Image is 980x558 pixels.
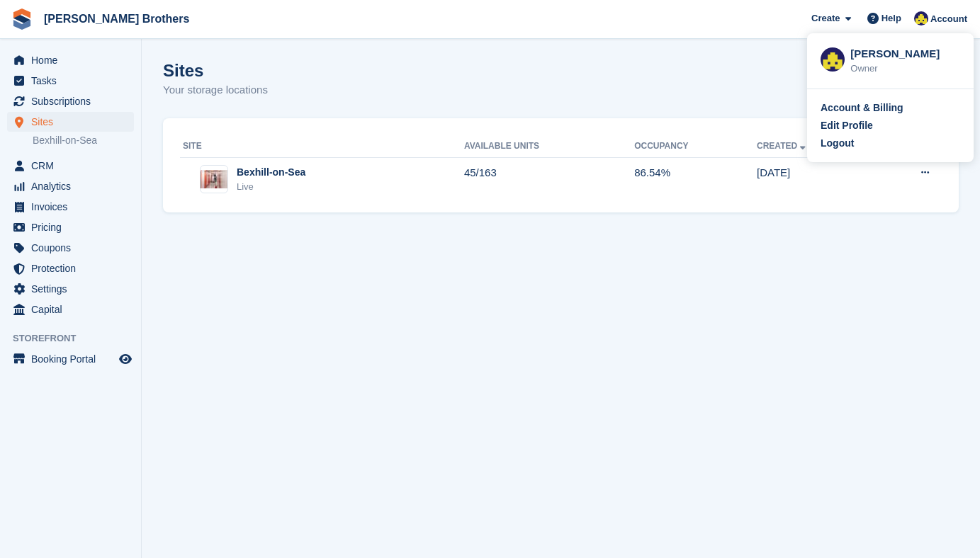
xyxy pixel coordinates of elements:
th: Occupancy [634,135,757,158]
p: Your storage locations [163,82,268,98]
a: menu [7,217,134,237]
div: [PERSON_NAME] [850,46,960,59]
a: menu [7,91,134,111]
a: menu [7,258,134,278]
a: Logout [821,136,960,151]
span: Analytics [31,176,116,196]
a: menu [7,238,134,258]
span: Coupons [31,238,116,258]
span: Pricing [31,217,116,237]
div: Logout [821,136,854,151]
a: menu [7,176,134,196]
div: Edit Profile [821,118,873,133]
div: Account & Billing [821,101,903,115]
div: Live [237,180,305,194]
a: menu [7,50,134,70]
a: menu [7,156,134,176]
div: Owner [850,62,960,76]
span: Booking Portal [31,349,116,369]
a: menu [7,349,134,369]
a: menu [7,197,134,217]
span: Capital [31,300,116,319]
a: menu [7,112,134,132]
img: Image of Bexhill-on-Sea site [201,170,227,188]
span: Tasks [31,71,116,91]
span: Sites [31,112,116,132]
div: Bexhill-on-Sea [237,165,305,180]
th: Available Units [464,135,634,158]
a: Preview store [117,351,134,368]
span: Storefront [13,331,141,346]
td: [DATE] [757,157,874,201]
a: menu [7,300,134,319]
a: menu [7,279,134,299]
span: Home [31,50,116,70]
span: CRM [31,156,116,176]
a: Bexhill-on-Sea [33,134,134,147]
span: Settings [31,279,116,299]
td: 45/163 [464,157,634,201]
a: [PERSON_NAME] Brothers [38,7,195,30]
td: 86.54% [634,157,757,201]
span: Subscriptions [31,91,116,111]
img: stora-icon-8386f47178a22dfd0bd8f6a31ec36ba5ce8667c1dd55bd0f319d3a0aa187defe.svg [11,8,33,30]
th: Site [180,135,464,158]
img: Cameron [914,11,928,25]
a: menu [7,71,134,91]
span: Create [811,11,840,25]
span: Account [930,12,967,26]
img: Cameron [821,47,845,72]
span: Protection [31,258,116,278]
a: Account & Billing [821,101,960,115]
a: Edit Profile [821,118,960,133]
h1: Sites [163,61,268,80]
a: Created [757,141,809,151]
span: Help [882,11,901,25]
span: Invoices [31,197,116,217]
